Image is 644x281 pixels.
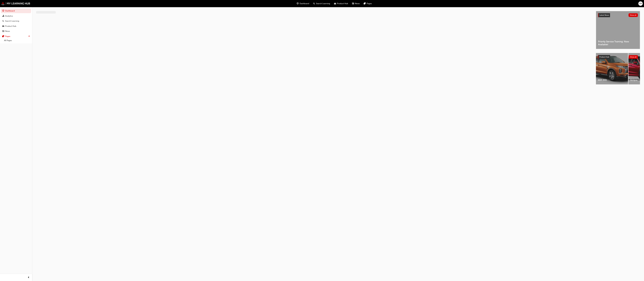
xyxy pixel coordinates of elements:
[2,35,4,38] span: pages-icon
[1,2,30,5] img: mmal
[5,35,10,38] div: Pages
[362,1,374,6] a: pages-iconPages
[364,2,366,5] span: pages-icon
[2,10,4,12] span: guage-icon
[598,79,626,82] span: ASX (XD)
[598,13,638,17] a: Latest NewsShow all
[639,2,642,5] span: DH
[2,25,4,27] span: car-icon
[367,2,372,5] span: Pages
[629,13,638,17] button: Show all
[297,2,299,5] span: guage-icon
[1,19,31,23] a: Search Learning
[28,35,30,38] span: up-icon
[2,15,4,17] span: chart-icon
[295,1,311,6] a: guage-iconDashboard
[337,2,348,5] span: Product Hub
[5,15,13,17] div: Analytics
[1,34,31,39] button: Pages
[629,55,638,59] button: Show all
[332,1,350,6] a: car-iconProduct Hub
[5,25,16,28] div: Product Hub
[300,2,309,5] span: Dashboard
[1,24,31,29] a: Product Hub
[5,20,19,22] div: Search Learning
[1,29,31,34] a: News
[596,11,640,49] a: Latest NewsShow allPriority Service Training: Now Available!
[350,1,362,6] a: news-iconNews
[599,14,609,16] span: Latest News
[311,1,332,6] a: search-iconSearch Learning
[313,2,315,5] span: search-icon
[1,8,31,34] button: DashboardAnalyticsSearch LearningProduct HubNews
[599,56,609,58] span: Product Hub
[598,55,638,59] a: Product HubShow all
[596,53,628,84] a: ASX (XD)
[5,30,10,33] div: News
[28,276,30,279] span: prev-icon
[638,1,643,6] button: DH
[2,30,4,32] span: news-icon
[3,39,31,42] a: All Pages
[355,2,360,5] span: News
[334,2,336,5] span: car-icon
[598,40,638,46] span: Priority Service Training: Now Available!
[352,2,354,5] span: news-icon
[2,20,4,22] span: search-icon
[1,14,31,18] a: Analytics
[316,2,330,5] span: Search Learning
[1,9,31,13] a: Dashboard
